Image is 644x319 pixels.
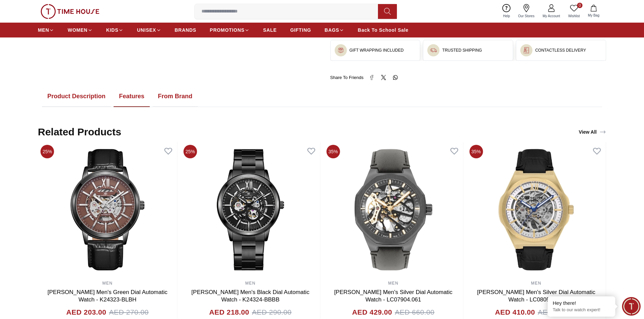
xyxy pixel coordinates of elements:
a: MEN [245,281,255,286]
a: Help [499,3,514,20]
a: [PERSON_NAME] Men's Green Dial Automatic Watch - K24323-BLBH [48,289,168,303]
a: [PERSON_NAME] Men's Black Dial Automatic Watch - K24324-BBBB [191,289,309,303]
span: KIDS [106,27,118,33]
span: WOMEN [68,27,88,33]
span: PROMOTIONS [210,27,245,33]
a: MEN [531,281,541,286]
span: 0 [577,3,582,8]
span: My Bag [585,13,602,18]
span: Share To Friends [330,74,364,81]
a: Back To School Sale [358,24,408,36]
span: AED 660.00 [395,307,434,318]
h2: Related Products [38,126,121,138]
button: Product Description [42,86,111,107]
span: AED 270.00 [109,307,148,318]
a: BRANDS [175,24,196,36]
span: 25% [184,145,197,158]
span: SALE [263,27,277,33]
a: MEN [38,24,54,36]
a: MEN [102,281,113,286]
div: Hey there! [553,300,610,307]
a: View All [577,127,607,137]
a: UNISEX [137,24,161,36]
div: Chat Widget [622,297,641,316]
h4: AED 218.00 [209,307,249,318]
span: 35% [327,145,340,158]
img: ... [41,4,99,19]
a: 0Wishlist [564,3,584,20]
h4: AED 429.00 [352,307,392,318]
img: Lee Cooper Men's Silver Dial Automatic Watch - LC07904.061 [324,142,463,277]
span: MEN [38,27,49,33]
a: Our Stores [514,3,539,20]
a: MEN [388,281,398,286]
h3: CONTACTLESS DELIVERY [535,48,586,53]
span: 25% [41,145,54,158]
p: Talk to our watch expert! [553,307,610,313]
img: ... [430,47,437,54]
span: Help [500,14,513,19]
button: My Bag [584,3,603,19]
span: BAGS [325,27,339,33]
span: UNISEX [137,27,156,33]
h4: AED 410.00 [495,307,535,318]
a: KIDS [106,24,123,36]
img: ... [337,47,344,54]
h3: GIFT WRAPPING INCLUDED [350,48,404,53]
a: GIFTING [290,24,311,36]
span: Wishlist [566,14,582,19]
button: Features [114,86,150,107]
span: Back To School Sale [358,27,408,33]
span: Our Stores [516,14,537,19]
img: ... [523,47,530,54]
h4: AED 203.00 [66,307,106,318]
img: Kenneth Scott Men's Black Dial Automatic Watch - K24324-BBBB [181,142,320,277]
a: [PERSON_NAME] Men's Silver Dial Automatic Watch - LC08050.131 [477,289,595,303]
a: SALE [263,24,277,36]
span: My Account [540,14,563,19]
span: BRANDS [175,27,196,33]
a: BAGS [325,24,344,36]
span: AED 290.00 [252,307,291,318]
a: WOMEN [68,24,93,36]
span: GIFTING [290,27,311,33]
img: Lee Cooper Men's Silver Dial Automatic Watch - LC08050.131 [467,142,606,277]
img: Kenneth Scott Men's Green Dial Automatic Watch - K24323-BLBH [38,142,177,277]
a: [PERSON_NAME] Men's Silver Dial Automatic Watch - LC07904.061 [334,289,452,303]
span: AED 630.00 [538,307,577,318]
span: 35% [469,145,483,158]
button: From Brand [152,86,198,107]
a: PROMOTIONS [210,24,250,36]
h3: TRUSTED SHIPPING [442,48,482,53]
div: View All [579,129,606,135]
